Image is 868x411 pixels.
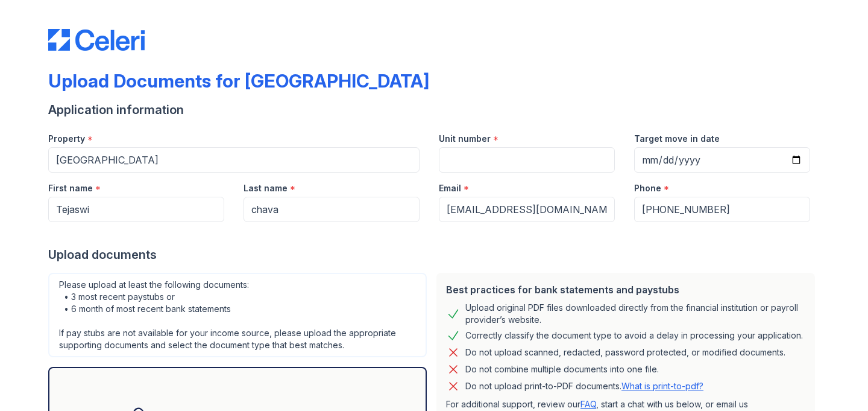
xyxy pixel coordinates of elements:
label: Phone [634,182,661,194]
div: Application information [48,101,820,118]
label: Target move in date [634,133,720,145]
img: CE_Logo_Blue-a8612792a0a2168367f1c8372b55b34899dd931a85d93a1a3d3e32e68fde9ad4.png [48,29,145,51]
label: Last name [244,182,288,194]
a: FAQ [580,399,596,409]
div: Do not upload scanned, redacted, password protected, or modified documents. [465,345,785,360]
p: Do not upload print-to-PDF documents. [465,380,703,392]
label: Email [439,182,461,194]
div: Do not combine multiple documents into one file. [465,362,659,377]
label: Unit number [439,133,491,145]
a: What is print-to-pdf? [621,381,703,391]
div: Correctly classify the document type to avoid a delay in processing your application. [465,328,803,343]
div: Upload documents [48,246,820,263]
div: Upload Documents for [GEOGRAPHIC_DATA] [48,70,429,92]
div: Upload original PDF files downloaded directly from the financial institution or payroll provider’... [465,302,805,326]
label: First name [48,182,93,194]
div: Best practices for bank statements and paystubs [446,282,805,297]
div: Please upload at least the following documents: • 3 most recent paystubs or • 6 month of most rec... [48,273,427,357]
label: Property [48,133,85,145]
